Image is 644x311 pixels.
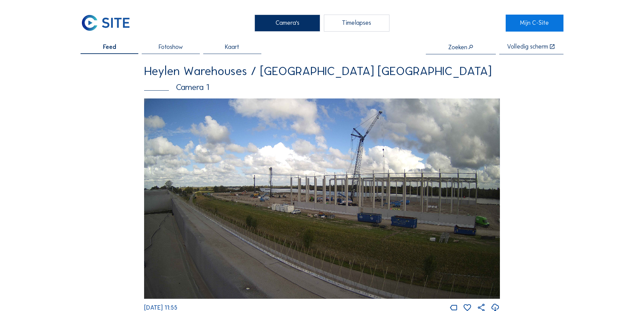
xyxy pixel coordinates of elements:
div: Camera's [255,15,320,32]
span: Kaart [225,44,239,50]
div: Volledig scherm [507,44,548,50]
img: Image [144,98,500,298]
div: Heylen Warehouses / [GEOGRAPHIC_DATA] [GEOGRAPHIC_DATA] [144,65,500,77]
a: C-SITE Logo [81,15,139,32]
span: Fotoshow [159,44,183,50]
div: Timelapses [324,15,389,32]
a: Mijn C-Site [506,15,564,32]
img: C-SITE Logo [81,15,131,32]
div: Camera 1 [144,83,500,91]
span: Feed [103,44,116,50]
